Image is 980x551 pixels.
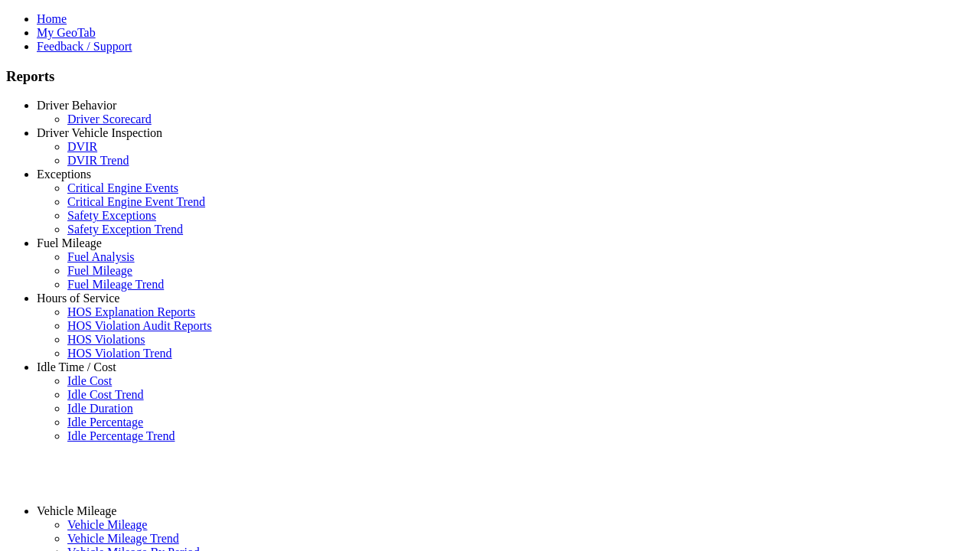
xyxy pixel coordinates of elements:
a: HOS Violations [67,333,145,346]
a: DVIR [67,140,97,153]
a: DVIR Trend [67,154,129,167]
a: Idle Cost Trend [67,388,144,401]
a: Vehicle Mileage Trend [67,532,179,545]
a: Idle Duration [67,402,133,415]
a: Critical Engine Events [67,181,178,194]
a: Fuel Mileage [37,236,102,249]
a: HOS Violation Trend [67,347,172,360]
a: Vehicle Mileage [37,504,116,517]
a: HOS Explanation Reports [67,305,195,318]
a: Safety Exceptions [67,209,156,222]
a: Fuel Analysis [67,250,135,263]
a: Idle Percentage Trend [67,429,175,442]
a: Safety Exception Trend [67,223,183,236]
a: Idle Time / Cost [37,360,116,373]
a: HOS Violation Audit Reports [67,319,212,332]
a: Hours of Service [37,292,119,305]
a: Feedback / Support [37,40,132,53]
a: Vehicle Mileage [67,518,147,531]
a: Home [37,12,67,25]
a: Driver Vehicle Inspection [37,126,162,139]
a: Fuel Mileage Trend [67,278,164,291]
a: Idle Cost [67,374,112,387]
a: Driver Behavior [37,99,116,112]
a: Exceptions [37,168,91,181]
a: Driver Scorecard [67,112,152,126]
h3: Reports [6,68,974,85]
a: Critical Engine Event Trend [67,195,205,208]
a: Idle Percentage [67,416,143,429]
a: Fuel Mileage [67,264,132,277]
a: My GeoTab [37,26,96,39]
